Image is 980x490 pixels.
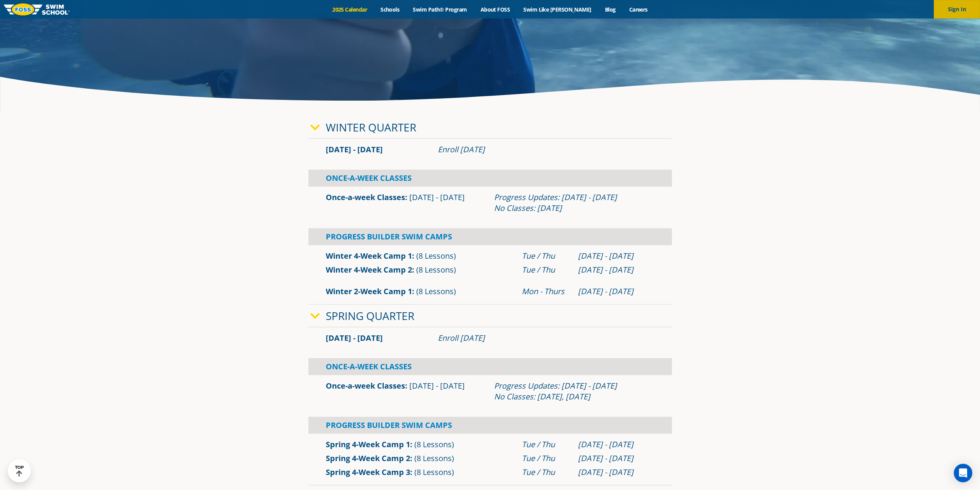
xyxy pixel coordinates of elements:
[522,439,570,450] div: Tue / Thu
[326,251,412,261] a: Winter 4-Week Camp 1
[578,453,655,464] div: [DATE] - [DATE]
[416,264,456,275] span: (8 Lessons)
[409,192,465,202] span: [DATE] - [DATE]
[326,333,383,343] span: [DATE] - [DATE]
[326,467,410,477] a: Spring 4-Week Camp 3
[308,417,672,434] div: Progress Builder Swim Camps
[578,439,655,450] div: [DATE] - [DATE]
[522,453,570,464] div: Tue / Thu
[4,3,70,15] img: FOSS Swim School Logo
[954,464,972,482] div: Open Intercom Messenger
[414,453,454,463] span: (8 Lessons)
[308,170,672,187] div: Once-A-Week Classes
[494,192,655,214] div: Progress Updates: [DATE] - [DATE] No Classes: [DATE]
[474,6,517,13] a: About FOSS
[416,286,456,296] span: (8 Lessons)
[622,6,654,13] a: Careers
[414,439,454,450] span: (8 Lessons)
[416,251,456,261] span: (8 Lessons)
[326,308,414,323] a: Spring Quarter
[578,286,655,297] div: [DATE] - [DATE]
[522,264,570,275] div: Tue / Thu
[308,358,672,375] div: Once-A-Week Classes
[578,467,655,478] div: [DATE] - [DATE]
[522,286,570,297] div: Mon - Thurs
[15,465,24,477] div: TOP
[326,6,374,13] a: 2025 Calendar
[326,144,383,155] span: [DATE] - [DATE]
[598,6,622,13] a: Blog
[414,467,454,477] span: (8 Lessons)
[308,228,672,245] div: Progress Builder Swim Camps
[326,264,412,275] a: Winter 4-Week Camp 2
[326,120,416,135] a: Winter Quarter
[438,144,655,155] div: Enroll [DATE]
[406,6,474,13] a: Swim Path® Program
[326,439,410,450] a: Spring 4-Week Camp 1
[517,6,598,13] a: Swim Like [PERSON_NAME]
[326,192,405,202] a: Once-a-week Classes
[494,381,655,402] div: Progress Updates: [DATE] - [DATE] No Classes: [DATE], [DATE]
[374,6,406,13] a: Schools
[438,333,655,344] div: Enroll [DATE]
[326,286,412,296] a: Winter 2-Week Camp 1
[522,467,570,478] div: Tue / Thu
[578,251,655,261] div: [DATE] - [DATE]
[409,381,465,391] span: [DATE] - [DATE]
[326,381,405,391] a: Once-a-week Classes
[522,251,570,261] div: Tue / Thu
[578,264,655,275] div: [DATE] - [DATE]
[326,453,410,463] a: Spring 4-Week Camp 2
